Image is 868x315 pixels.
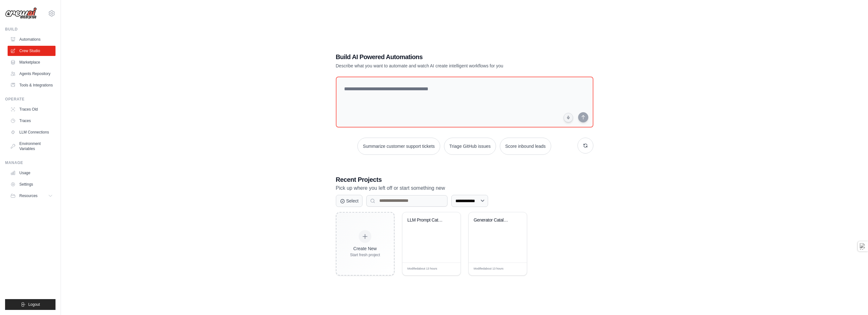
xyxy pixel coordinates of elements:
[5,160,55,165] div: Manage
[8,191,55,201] button: Resources
[8,116,55,126] a: Traces
[8,46,55,56] a: Crew Studio
[350,252,380,257] div: Start fresh project
[336,195,363,207] button: Select
[8,69,55,79] a: Agents Repository
[444,138,496,155] button: Triage GitHub issues
[512,267,517,271] span: Edit
[474,217,512,223] div: Generator Catalog Builder
[8,104,55,114] a: Traces Old
[5,27,55,32] div: Build
[500,138,551,155] button: Score inbound leads
[8,168,55,178] a: Usage
[336,184,593,192] p: Pick up where you left off or start something new
[8,139,55,154] a: Environment Variables
[5,97,55,102] div: Operate
[8,179,55,189] a: Settings
[408,267,437,271] span: Modified about 13 hours
[350,245,380,252] div: Create New
[578,138,593,154] button: Get new suggestions
[19,193,37,198] span: Resources
[28,302,40,307] span: Logout
[8,80,55,90] a: Tools & Integrations
[474,267,504,271] span: Modified about 13 hours
[5,7,37,19] img: Logo
[8,34,55,45] a: Automations
[336,63,549,69] p: Describe what you want to automate and watch AI create intelligent workflows for you
[5,299,55,310] button: Logout
[445,267,451,271] span: Edit
[336,175,593,184] h3: Recent Projects
[8,127,55,137] a: LLM Connections
[336,52,549,61] h1: Build AI Powered Automations
[408,217,446,223] div: LLM Prompt Catalog Builder
[357,138,440,155] button: Summarize customer support tickets
[8,57,55,67] a: Marketplace
[564,113,573,122] button: Click to speak your automation idea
